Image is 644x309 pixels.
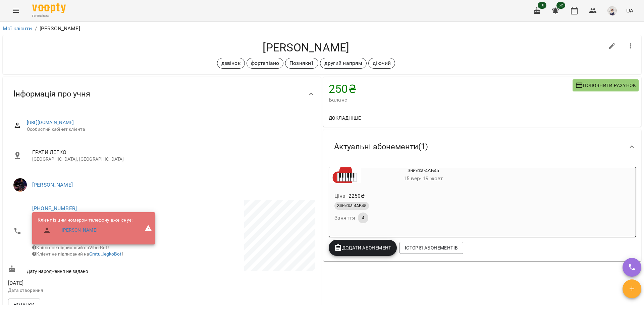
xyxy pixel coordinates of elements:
[324,59,362,67] p: другий напрям
[32,182,73,188] a: [PERSON_NAME]
[573,79,639,91] button: Поповнити рахунок
[8,287,160,294] p: Дата створення
[7,264,162,276] div: Дату народження не задано
[326,112,364,124] button: Докладніше
[89,251,122,257] a: Gratu_legkoBot
[35,25,37,33] li: /
[329,167,361,183] div: Знижка-4АБ45
[32,14,66,18] span: For Business
[27,120,74,125] a: [URL][DOMAIN_NAME]
[399,242,463,254] button: Історія абонементів
[32,245,109,250] span: Клієнт не підписаний на ViberBot!
[13,89,90,99] span: Інформація про учня
[329,82,573,96] h4: 250 ₴
[32,156,310,163] p: [GEOGRAPHIC_DATA], [GEOGRAPHIC_DATA]
[334,244,391,252] span: Додати Абонемент
[329,240,397,256] button: Додати Абонемент
[320,58,367,69] div: другий напрям
[405,244,458,252] span: Історія абонементів
[538,2,546,9] span: 10
[38,217,132,239] ul: Клієнт із цим номером телефону вже існує:
[373,59,391,67] p: діючий
[607,6,617,15] img: aa85c507d3ef63538953964a1cec316d.png
[3,77,321,111] div: Інформація про учня
[626,7,633,14] span: UA
[251,59,279,67] p: фортепіано
[285,58,318,69] div: Позняки1
[404,175,443,182] span: 15 вер - 19 жовт
[329,167,485,231] button: Знижка-4АБ4515 вер- 19 жовтЦіна2250₴Знижка-4АБ45Заняття4
[8,3,24,19] button: Menu
[3,25,641,33] nav: breadcrumb
[32,205,77,211] a: [PHONE_NUMBER]
[32,251,123,257] span: Клієнт не підписаний на !
[32,3,66,13] img: Voopty Logo
[289,59,314,67] p: Позняки1
[13,301,35,309] span: Нотатки
[329,96,573,104] span: Баланс
[334,213,355,223] h6: Заняття
[217,58,245,69] div: дзвінок
[40,25,80,33] p: [PERSON_NAME]
[334,142,428,152] span: Актуальні абонементи ( 1 )
[221,59,240,67] p: дзвінок
[8,41,604,54] h4: [PERSON_NAME]
[27,126,310,133] span: Особистий кабінет клієнта
[334,191,346,201] h6: Ціна
[329,114,361,122] span: Докладніше
[368,58,395,69] div: діючий
[3,25,32,32] a: Мої клієнти
[323,129,641,164] div: Актуальні абонементи(1)
[13,178,27,192] img: Юлія КРАВЧЕНКО
[32,148,310,156] span: ГРАТИ ЛЕГКО
[348,192,365,200] p: 2250 ₴
[8,279,160,287] span: [DATE]
[361,167,485,183] div: Знижка-4АБ45
[247,58,283,69] div: фортепіано
[358,215,368,221] span: 4
[556,2,565,9] span: 52
[334,203,369,209] span: Знижка-4АБ45
[624,4,636,17] button: UA
[575,81,636,89] span: Поповнити рахунок
[62,227,98,234] a: [PERSON_NAME]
